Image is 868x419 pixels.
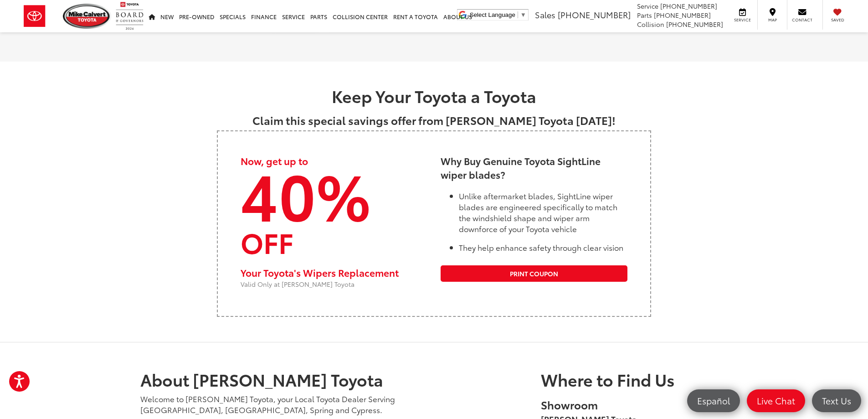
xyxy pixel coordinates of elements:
[470,11,526,18] a: Select Language​
[637,1,658,10] span: Service
[637,20,664,29] span: Collision
[654,10,711,20] span: [PHONE_NUMBER]
[827,17,847,23] span: Saved
[666,20,723,29] span: [PHONE_NUMBER]
[660,1,717,10] span: [PHONE_NUMBER]
[541,398,728,410] h5: Showroom
[241,265,399,279] strong: Your Toyota's Wipers Replacement
[792,17,812,23] span: Contact
[63,4,111,29] img: Mike Calvert Toyota
[470,11,515,18] span: Select Language
[241,147,371,238] strong: 40%
[241,222,293,261] strong: OFF
[140,370,478,388] h1: About [PERSON_NAME] Toyota
[241,279,427,289] p: Valid Only at [PERSON_NAME] Toyota
[812,389,861,412] a: Text Us
[520,11,526,18] span: ▼
[687,389,740,412] a: Español
[172,87,696,105] h3: Keep Your Toyota a Toyota
[459,234,627,253] li: They help enhance safety through clear vision
[817,395,856,406] span: Text Us
[637,10,652,20] span: Parts
[459,190,627,234] li: Unlike aftermarket blades, SightLine wiper blades are engineered specifically to match the windsh...
[732,17,753,23] span: Service
[541,370,728,388] h4: Where to Find Us
[441,154,601,181] strong: Why Buy Genuine Toyota SightLine wiper blades?
[535,9,555,21] span: Sales
[762,17,782,23] span: Map
[747,389,805,412] a: Live Chat
[441,265,627,282] a: Print Coupon
[752,395,800,406] span: Live Chat
[140,393,478,415] p: Welcome to [PERSON_NAME] Toyota, your Local Toyota Dealer Serving [GEOGRAPHIC_DATA], [GEOGRAPHIC_...
[558,9,631,21] span: [PHONE_NUMBER]
[693,395,734,406] span: Español
[172,114,696,126] p: Claim this special savings offer from [PERSON_NAME] Toyota [DATE]!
